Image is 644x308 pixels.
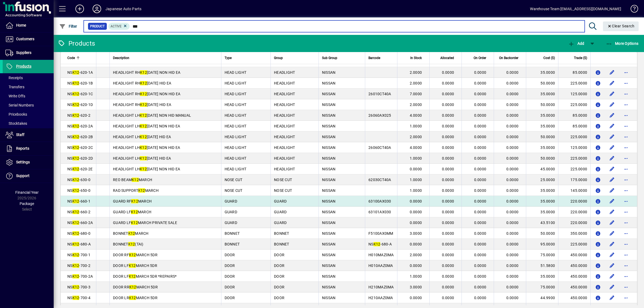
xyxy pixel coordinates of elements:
[368,55,380,61] span: Barcode
[140,113,147,118] em: K12
[58,21,79,31] button: Filter
[442,92,454,96] span: 0.0000
[506,70,519,75] span: 0.0000
[474,210,486,214] span: 0.0000
[526,78,558,89] td: 50.0000
[72,188,79,193] em: K12
[506,124,519,128] span: 0.0000
[274,178,292,182] span: NOSE CUT
[558,174,590,185] td: 175.0000
[113,124,180,128] span: HEADLIGHT LH [DATE] NON HID EA
[67,210,90,214] span: NS -660-2
[608,272,616,281] button: Edit
[410,92,422,96] span: 7.0000
[225,81,247,85] span: HEAD LIGHT
[132,178,139,182] em: K12
[410,145,422,150] span: 4.0000
[16,160,30,164] span: Settings
[140,92,147,96] em: K12
[368,145,391,150] span: 26060CT40A
[442,102,454,107] span: 0.0000
[322,70,336,75] span: NISSAN
[608,68,616,77] button: Edit
[274,92,295,96] span: HEADLIGHT
[410,199,422,203] span: 0.0000
[622,111,630,120] button: More options
[368,210,391,214] span: 63101AX030
[3,119,54,128] a: Stocktakes
[608,143,616,152] button: Edit
[474,156,486,160] span: 0.0000
[225,55,267,61] div: Type
[113,178,152,182] span: REO BEAM MARCH
[3,91,54,101] a: Write Offs
[274,55,283,61] span: Group
[322,124,336,128] span: NISSAN
[3,128,54,142] a: Staff
[506,113,519,118] span: 0.0000
[622,272,630,281] button: More options
[526,121,558,131] td: 35.0000
[113,102,171,107] span: HEADLIGHT RH [DATE] HID EA
[322,135,336,139] span: NISSAN
[5,112,27,116] span: Pricebooks
[16,23,26,27] span: Home
[3,101,54,110] a: Serial Numbers
[67,135,93,139] span: NS -620-2B
[558,67,590,78] td: 85.0000
[322,145,336,150] span: NISSAN
[225,70,247,75] span: HEAD LIGHT
[506,102,519,107] span: 0.0000
[474,188,486,193] span: 0.0000
[608,154,616,163] button: Edit
[111,24,122,28] span: Active
[410,135,422,139] span: 2.0000
[322,188,336,193] span: NISSAN
[410,124,422,128] span: 1.0000
[67,156,93,160] span: NS -620-2D
[567,39,586,48] button: Add
[113,55,129,61] span: Description
[368,92,391,96] span: 26010CT40A
[608,90,616,98] button: Edit
[5,103,34,107] span: Serial Numbers
[474,102,486,107] span: 0.0000
[131,199,138,203] em: K12
[526,131,558,142] td: 50.0000
[558,185,590,196] td: 145.0000
[558,164,590,174] td: 225.0000
[140,102,147,107] em: K12
[401,55,427,61] div: In Stock
[113,81,171,85] span: HEADLIGHT RH [DATE] HID EA
[558,78,590,89] td: 225.0000
[442,188,454,193] span: 0.0000
[274,188,292,193] span: NOSE CUT
[474,55,486,61] span: On Order
[105,5,141,13] div: Japanese Auto Parts
[138,188,145,193] em: K12
[67,199,90,203] span: NS -660-1
[322,156,336,160] span: NISSAN
[140,156,147,160] em: K12
[433,55,459,61] div: Allocated
[72,92,79,96] em: K12
[368,55,394,61] div: Barcode
[3,73,54,82] a: Receipts
[474,167,486,171] span: 0.0000
[322,55,337,61] span: Sub Group
[622,261,630,270] button: More options
[225,102,247,107] span: HEAD LIGHT
[322,113,336,118] span: NISSAN
[225,113,247,118] span: HEAD LIGHT
[603,21,639,31] button: Clear
[442,135,454,139] span: 0.0000
[67,178,90,182] span: NS -630-0
[474,113,486,118] span: 0.0000
[15,190,39,195] span: Financial Year
[225,156,247,160] span: HEAD LIGHT
[608,229,616,238] button: Edit
[526,207,558,217] td: 35.0000
[526,174,558,185] td: 25.0000
[225,145,247,150] span: HEAD LIGHT
[622,79,630,87] button: More options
